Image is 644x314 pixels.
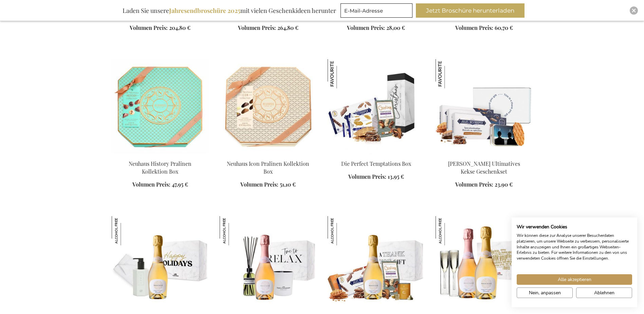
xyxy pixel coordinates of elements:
[517,274,632,285] button: Akzeptieren Sie alle cookies
[341,3,415,20] form: marketing offers and promotions
[227,160,309,175] a: Neuhaus Icon Pralinen Kollektion Box
[558,276,591,283] span: Alle akzeptieren
[129,160,191,175] a: Neuhaus History Pralinen Kollektion Box
[119,3,339,18] div: Laden Sie unsere mit vielen Geschenkideen herunter
[455,181,493,188] span: Volumen Preis:
[436,216,465,245] img: French Bloom Duo Alkoholfreies Prickelset Klein
[169,24,190,31] span: 204,80 €
[436,59,533,154] img: Jules Destrooper Ultimate Biscuits Gift Set
[172,181,188,188] span: 47,95 €
[416,3,525,18] button: Jetzt Broschüre herunterladen
[328,216,425,311] img: Sweet Treats Box - French Bloom Le Blanc Small
[238,24,298,32] a: Volumen Preis: 264,80 €
[240,181,278,188] span: Volumen Preis:
[112,59,209,154] img: Neuhaus History Pralinen Kollektion Box
[436,152,533,158] a: Jules Destrooper Ultimate Biscuits Gift Set Jules Destrooper Ultimatives Kekse Geschenkset
[517,224,632,230] h2: Wir verwenden Cookies
[280,181,296,188] span: 51,10 €
[594,289,614,296] span: Ablehnen
[455,24,493,31] span: Volumen Preis:
[112,152,209,158] a: Neuhaus History Pralinen Kollektion Box
[348,173,404,181] a: Volumen Preis: 13,95 €
[448,160,520,175] a: [PERSON_NAME] Ultimatives Kekse Geschenkset
[436,216,533,311] img: French Bloom Duo Alkoholfreies Prickelset Klein
[388,173,404,180] span: 13,95 €
[386,24,405,31] span: 28,00 €
[238,24,276,31] span: Volumen Preis:
[455,181,513,189] a: Volumen Preis: 23,90 €
[277,24,298,31] span: 264,80 €
[132,181,170,188] span: Volumen Preis:
[529,289,561,296] span: Nein, anpassen
[455,24,513,32] a: Volumen Preis: 60,70 €
[347,24,385,31] span: Volumen Preis:
[341,160,411,167] a: Die Perfect Temptations Box
[328,59,425,154] img: The Perfect Temptations Box
[220,216,249,245] img: French Bloom Alkoholfreier & Frisches Parfüm Geschenkset
[132,181,188,189] a: Volumen Preis: 47,95 €
[348,173,386,180] span: Volumen Preis:
[328,152,425,158] a: The Perfect Temptations Box Die Perfect Temptations Box
[495,181,513,188] span: 23,90 €
[112,216,209,311] img: French Bloom Non-Alcholic Indulge Gift Set
[517,233,632,261] p: Wir können diese zur Analyse unserer Besucherdaten platzieren, um unsere Webseite zu verbessern, ...
[328,59,357,88] img: Die Perfect Temptations Box
[112,216,141,245] img: French Bloom Nicht-Alkoholisches Verwöhn-Geschenkset
[630,6,638,15] div: Close
[220,152,317,158] a: Neuhaus Icon Pralinen Kollektion Box - Exclusive Business Gifts
[130,24,190,32] a: Volumen Preis: 204,80 €
[341,3,412,18] input: E-Mail-Adresse
[328,216,357,245] img: Süßigkeiten-Box - French Bloom Le Blanc Klein
[347,24,405,32] a: Volumen Preis: 28,00 €
[169,6,240,15] b: Jahresendbroschüre 2025
[576,287,632,298] button: Alle verweigern cookies
[240,181,296,189] a: Volumen Preis: 51,10 €
[220,216,317,311] img: French Bloom Alkoholfreier & Frisches Parfüm Geschenkset
[517,287,573,298] button: cookie Einstellungen anpassen
[220,59,317,154] img: Neuhaus Icon Pralinen Kollektion Box - Exclusive Business Gifts
[130,24,168,31] span: Volumen Preis:
[632,8,636,13] img: Close
[495,24,513,31] span: 60,70 €
[436,59,465,88] img: Jules Destrooper Ultimatives Kekse Geschenkset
